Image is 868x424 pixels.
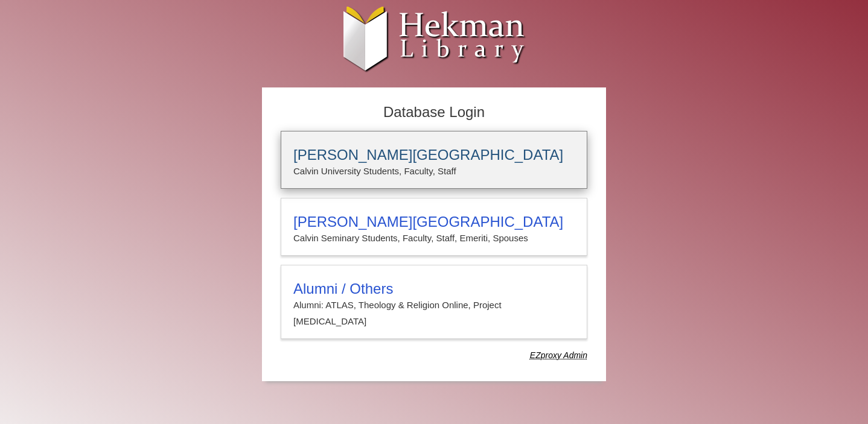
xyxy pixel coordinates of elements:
a: [PERSON_NAME][GEOGRAPHIC_DATA]Calvin Seminary Students, Faculty, Staff, Emeriti, Spouses [281,198,587,256]
h3: [PERSON_NAME][GEOGRAPHIC_DATA] [293,214,575,230]
h2: Database Login [275,100,593,125]
summary: Alumni / OthersAlumni: ATLAS, Theology & Religion Online, Project [MEDICAL_DATA] [293,280,575,329]
p: Calvin Seminary Students, Faculty, Staff, Emeriti, Spouses [293,230,575,246]
h3: [PERSON_NAME][GEOGRAPHIC_DATA] [293,147,575,163]
p: Alumni: ATLAS, Theology & Religion Online, Project [MEDICAL_DATA] [293,297,575,329]
a: [PERSON_NAME][GEOGRAPHIC_DATA]Calvin University Students, Faculty, Staff [281,131,587,189]
p: Calvin University Students, Faculty, Staff [293,163,575,179]
dfn: Use Alumni login [530,350,587,360]
h3: Alumni / Others [293,280,575,297]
